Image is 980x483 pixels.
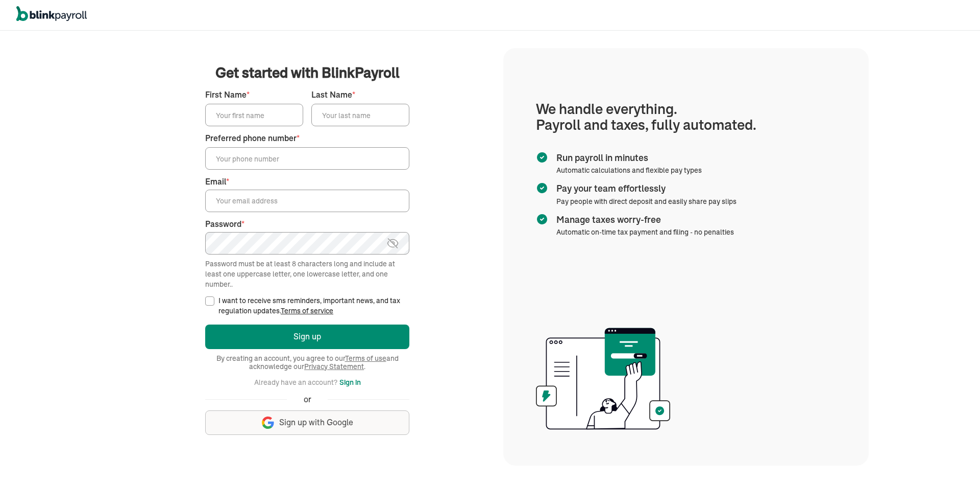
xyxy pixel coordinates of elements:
img: logo [16,6,87,21]
span: Manage taxes worry-free [556,213,730,226]
img: google [262,417,274,429]
input: Your phone number [205,147,409,170]
span: Automatic calculations and flexible pay types [556,166,702,175]
img: checkmark [536,213,548,225]
label: I want to receive sms reminders, important news, and tax regulation updates. [218,295,409,316]
img: checkmark [536,151,548,164]
a: Terms of use [345,354,386,363]
a: Privacy Statement [304,362,364,371]
span: or [304,394,311,405]
span: Get started with BlinkPayroll [215,62,400,83]
span: Automatic on-time tax payment and filing - no penalties [556,227,734,237]
label: First Name [205,89,303,101]
div: Password must be at least 8 characters long and include at least one uppercase letter, one lowerc... [205,259,409,289]
input: Your last name [311,104,409,126]
label: Preferred phone number [205,132,409,144]
input: Your email address [205,190,409,212]
span: Sign up with Google [279,417,353,428]
button: Sign up [205,325,409,349]
iframe: Chat Widget [810,373,980,483]
label: Password [205,218,409,230]
span: Already have an account? [254,378,337,387]
button: Sign in [339,376,361,388]
input: Your first name [205,104,303,126]
h1: We handle everything. Payroll and taxes, fully automated. [536,101,836,133]
span: Pay people with direct deposit and easily share pay slips [556,197,737,206]
img: illustration [536,325,670,433]
span: Run payroll in minutes [556,151,698,165]
img: checkmark [536,182,548,194]
img: eye [386,237,399,249]
label: Email [205,176,409,188]
a: Terms of service [281,306,333,315]
label: Last Name [311,89,409,101]
span: By creating an account, you agree to our and acknowledge our . [205,354,409,371]
button: Sign up with Google [205,410,409,435]
span: Pay your team effortlessly [556,182,732,195]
